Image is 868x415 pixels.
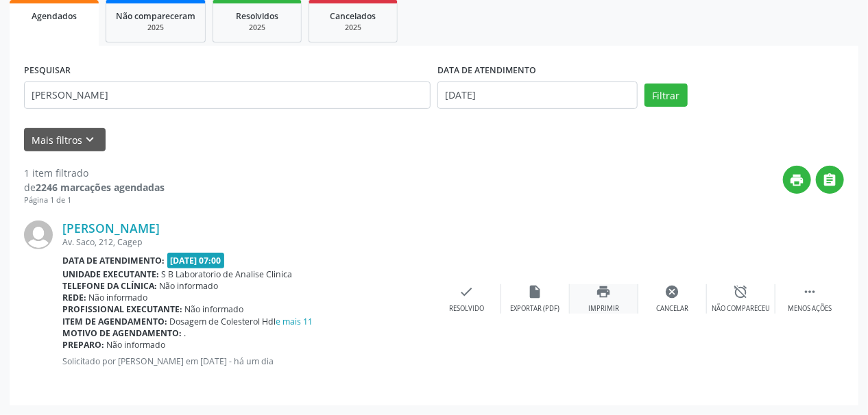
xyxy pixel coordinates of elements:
[790,173,805,188] i: print
[459,284,474,299] i: check
[62,327,182,339] b: Motivo de agendamento:
[24,194,165,206] div: Página 1 de 1
[588,304,619,314] div: Imprimir
[116,10,195,22] span: Não compareceram
[330,10,376,22] span: Cancelados
[62,255,165,266] b: Data de atendimento:
[62,316,167,327] b: Item de agendamento:
[24,60,71,81] label: PESQUISAR
[24,81,431,109] input: Nome, CNS
[62,339,104,351] b: Preparo:
[167,253,225,268] span: [DATE] 07:00
[437,60,536,81] label: DATA DE ATENDIMENTO
[236,10,278,22] span: Resolvidos
[107,339,166,351] span: Não informado
[116,23,195,33] div: 2025
[170,316,313,327] span: Dosagem de Colesterol Hdl
[437,81,638,109] input: Selecione um intervalo
[24,180,165,194] div: de
[802,284,817,299] i: 
[62,268,159,280] b: Unidade executante:
[276,316,313,327] a: e mais 11
[62,355,433,367] p: Solicitado por [PERSON_NAME] em [DATE] - há um dia
[511,304,560,314] div: Exportar (PDF)
[449,304,484,314] div: Resolvido
[62,221,160,236] a: [PERSON_NAME]
[665,284,680,299] i: cancel
[816,166,844,194] button: 
[32,10,77,22] span: Agendados
[528,284,543,299] i: insert_drive_file
[89,292,148,303] span: Não informado
[162,268,293,280] span: S B Laboratorio de Analise Clinica
[160,280,219,292] span: Não informado
[184,327,186,339] span: .
[788,304,832,314] div: Menos ações
[734,284,749,299] i: alarm_off
[656,304,688,314] div: Cancelar
[185,303,244,315] span: Não informado
[62,292,86,303] b: Rede:
[712,304,770,314] div: Não compareceu
[24,221,53,249] img: img
[319,23,387,33] div: 2025
[62,303,182,315] b: Profissional executante:
[823,173,838,188] i: 
[783,166,811,194] button: print
[62,280,157,292] b: Telefone da clínica:
[36,181,165,194] strong: 2246 marcações agendadas
[62,236,433,248] div: Av. Saco, 212, Cagep
[223,23,291,33] div: 2025
[644,84,688,107] button: Filtrar
[83,132,98,147] i: keyboard_arrow_down
[596,284,612,299] i: print
[24,166,165,180] div: 1 item filtrado
[24,128,106,152] button: Mais filtroskeyboard_arrow_down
